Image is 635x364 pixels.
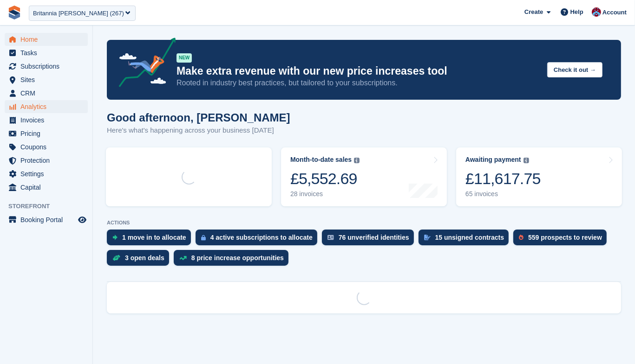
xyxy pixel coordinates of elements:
[5,213,88,226] a: menu
[354,158,360,163] img: icon-info-grey-7440780725fd019a000dd9b08b2336e03edf1995a4989e88bcd33f0948082b44.svg
[20,181,76,194] span: Capital
[20,60,76,73] span: Subscriptions
[107,125,290,136] p: Here's what's happening across your business [DATE]
[592,7,601,17] img: David Hughes
[456,147,622,206] a: Awaiting payment £11,617.75 65 invoices
[20,87,76,100] span: CRM
[20,154,76,167] span: Protection
[7,6,21,19] img: stora-icon-8386f47178a22dfd0bd8f6a31ec36ba5ce8667c1dd55bd0f319d3a0aa187defe.svg
[5,140,88,153] a: menu
[177,64,540,78] p: Make extra revenue with our new price increases tool
[5,100,88,113] a: menu
[5,46,88,59] a: menu
[20,46,76,59] span: Tasks
[196,230,322,250] a: 4 active subscriptions to allocate
[5,181,88,194] a: menu
[20,140,76,153] span: Coupons
[465,169,541,188] div: £11,617.75
[5,167,88,180] a: menu
[5,33,88,46] a: menu
[524,158,529,163] img: icon-info-grey-7440780725fd019a000dd9b08b2336e03edf1995a4989e88bcd33f0948082b44.svg
[281,147,447,206] a: Month-to-date sales £5,552.69 28 invoices
[290,156,352,164] div: Month-to-date sales
[112,235,118,240] img: move_ins_to_allocate_icon-fdf77a2bb77ea45bf5b3d319d69a93e2d87916cf1d5bf7949dd705db3b84f3ca.svg
[174,250,293,270] a: 8 price increase opportunities
[201,235,206,241] img: active_subscription_to_allocate_icon-d502201f5373d7db506a760aba3b589e785aa758c864c3986d89f69b8ff3...
[519,235,524,240] img: prospect-51fa495bee0391a8d652442698ab0144808aea92771e9ea1ae160a38d050c398.svg
[20,127,76,140] span: Pricing
[465,190,541,198] div: 65 invoices
[20,114,76,127] span: Invoices
[290,169,360,188] div: £5,552.69
[570,7,583,17] span: Help
[5,114,88,127] a: menu
[112,255,120,261] img: deal-1b604bf984904fb50ccaf53a9ad4b4a5d6e5aea283cecdc64d6e3604feb123c2.svg
[5,87,88,100] a: menu
[5,154,88,167] a: menu
[177,53,192,63] div: NEW
[107,111,290,124] h1: Good afternoon, [PERSON_NAME]
[547,62,602,77] button: Check it out →
[191,254,284,262] div: 8 price increase opportunities
[424,235,431,240] img: contract_signature_icon-13c848040528278c33f63329250d36e43548de30e8caae1d1a13099fd9432cc5.svg
[20,213,76,226] span: Booking Portal
[602,8,627,17] span: Account
[77,214,88,225] a: Preview store
[327,235,334,240] img: verify_identity-adf6edd0f0f0b5bbfe63781bf79b02c33cf7c696d77639b501bdc392416b5a36.svg
[5,60,88,73] a: menu
[339,234,409,241] div: 76 unverified identities
[20,100,76,113] span: Analytics
[20,167,76,180] span: Settings
[465,156,521,164] div: Awaiting payment
[322,230,419,250] a: 76 unverified identities
[210,234,313,241] div: 4 active subscriptions to allocate
[107,220,621,226] p: ACTIONS
[435,234,504,241] div: 15 unsigned contracts
[122,234,186,241] div: 1 move in to allocate
[125,254,164,262] div: 3 open deals
[107,250,174,270] a: 3 open deals
[111,38,176,90] img: price-adjustments-announcement-icon-8257ccfd72463d97f412b2fc003d46551f7dbcb40ab6d574587a9cd5c0d94...
[8,202,92,211] span: Storefront
[107,230,196,250] a: 1 move in to allocate
[177,78,540,88] p: Rooted in industry best practices, but tailored to your subscriptions.
[419,230,514,250] a: 15 unsigned contracts
[528,234,602,241] div: 559 prospects to review
[20,33,76,46] span: Home
[290,190,360,198] div: 28 invoices
[5,127,88,140] a: menu
[33,9,124,18] div: Britannia [PERSON_NAME] (267)
[20,73,76,86] span: Sites
[513,230,611,250] a: 559 prospects to review
[5,73,88,86] a: menu
[524,7,543,17] span: Create
[179,256,187,260] img: price_increase_opportunities-93ffe204e8149a01c8c9dc8f82e8f89637d9d84a8eef4429ea346261dce0b2c0.svg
